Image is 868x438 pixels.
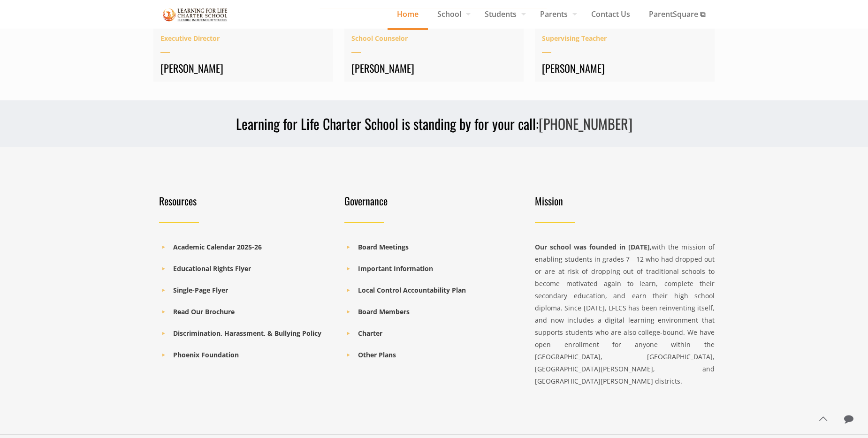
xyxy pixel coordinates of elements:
[542,32,708,45] span: Supervising Teacher
[344,28,524,82] a: School Counselor[PERSON_NAME]
[173,307,235,316] a: Read Our Brochure
[358,350,396,359] a: Other Plans
[813,409,833,429] a: Back to top icon
[173,350,239,359] a: Phoenix Foundation
[531,7,582,21] span: Parents
[173,329,321,338] a: Discrimination, Harassment, & Bullying Policy
[358,286,466,295] a: Local Control Accountability Plan
[163,7,228,23] img: Home
[358,242,409,251] a: Board Meetings
[351,61,517,75] h4: [PERSON_NAME]
[388,7,428,21] span: Home
[173,242,262,251] a: Academic Calendar 2025-26
[640,7,715,21] span: ParentSquare ⧉
[344,194,518,207] h4: Governance
[535,28,715,82] a: Supervising Teacher[PERSON_NAME]
[358,264,433,273] a: Important Information
[153,114,715,133] h3: Learning for Life Charter School is standing by for your call:
[535,194,715,207] h4: Mission
[535,242,652,251] strong: Our school was founded in [DATE],
[173,264,251,273] a: Educational Rights Flyer
[535,241,715,387] div: with the mission of enabling students in grades 7—12 who had dropped out or are at risk of droppi...
[475,7,531,21] span: Students
[351,32,517,45] span: School Counselor
[358,329,382,338] a: Charter
[159,194,333,207] h4: Resources
[358,307,410,316] a: Board Members
[160,32,326,45] span: Executive Director
[582,7,640,21] span: Contact Us
[173,286,228,295] a: Single-Page Flyer
[153,28,333,82] a: Executive Director[PERSON_NAME]
[160,61,326,75] h4: [PERSON_NAME]
[539,113,632,134] a: [PHONE_NUMBER]
[542,61,708,75] h4: [PERSON_NAME]
[428,7,475,21] span: School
